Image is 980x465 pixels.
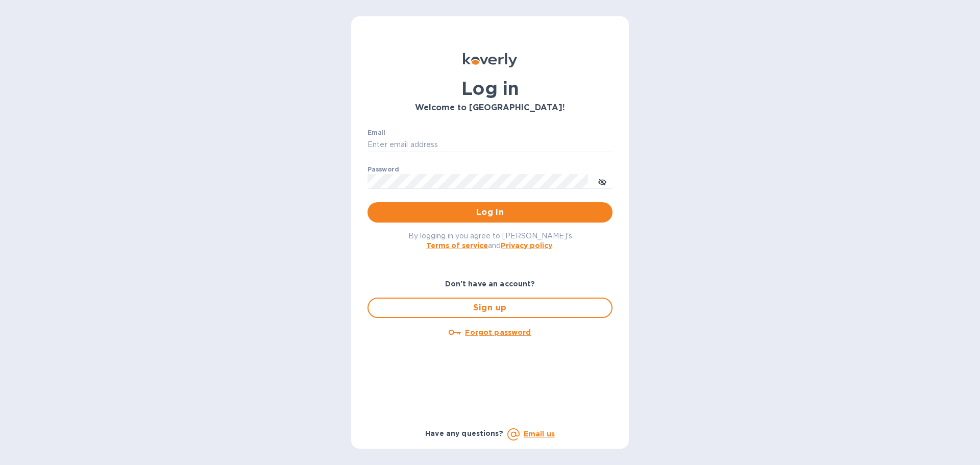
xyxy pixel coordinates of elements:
[465,328,531,336] u: Forgot password
[367,78,612,99] h1: Log in
[524,430,555,438] a: Email us
[367,298,612,318] button: Sign up
[367,103,612,113] h3: Welcome to [GEOGRAPHIC_DATA]!
[367,202,612,223] button: Log in
[408,232,572,250] span: By logging in you agree to [PERSON_NAME]'s and .
[426,241,488,250] a: Terms of service
[463,53,517,67] img: Koverly
[445,280,535,288] b: Don't have an account?
[367,130,385,136] label: Email
[367,137,612,153] input: Enter email address
[377,302,603,314] span: Sign up
[501,241,552,250] a: Privacy policy
[367,166,399,173] label: Password
[425,429,503,437] b: Have any questions?
[376,206,604,218] span: Log in
[592,171,612,191] button: toggle password visibility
